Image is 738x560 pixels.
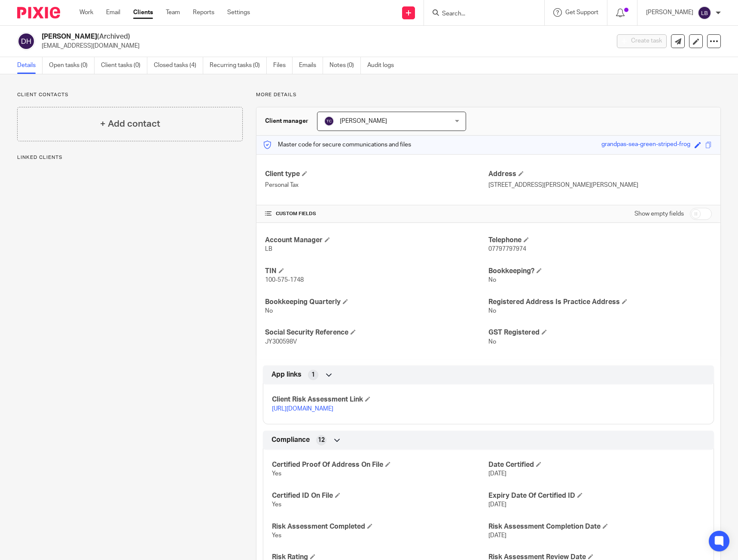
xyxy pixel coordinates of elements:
[17,57,43,74] a: Details
[17,154,243,161] p: Linked clients
[340,118,387,124] span: [PERSON_NAME]
[272,460,488,469] h4: Certified Proof Of Address On File
[227,8,250,17] a: Settings
[79,8,93,17] a: Work
[272,522,488,531] h4: Risk Assessment Completed
[488,460,705,469] h4: Date Certified
[488,471,506,477] span: [DATE]
[488,502,506,508] span: [DATE]
[324,116,334,126] img: svg%3E
[193,8,214,17] a: Reports
[367,57,400,74] a: Audit logs
[271,435,310,444] span: Compliance
[272,406,333,412] a: [URL][DOMAIN_NAME]
[488,308,496,314] span: No
[565,9,598,15] span: Get Support
[265,246,272,252] span: LB
[265,117,308,125] h3: Client manager
[265,308,273,314] span: No
[256,91,721,98] p: More details
[133,8,153,17] a: Clients
[97,33,130,40] span: (Archived)
[488,267,712,276] h4: Bookkeeping?
[101,57,147,74] a: Client tasks (0)
[488,298,712,307] h4: Registered Address Is Practice Address
[272,471,281,477] span: Yes
[488,246,526,252] span: 07797797974
[272,395,488,404] h4: Client Risk Assessment Link
[634,210,684,218] label: Show empty fields
[265,328,488,337] h4: Social Security Reference
[488,277,496,283] span: No
[488,491,705,500] h4: Expiry Date Of Certified ID
[272,491,488,500] h4: Certified ID On File
[265,339,297,345] span: JY300598V
[265,277,304,283] span: 100-575-1748
[441,10,518,18] input: Search
[42,32,491,41] h2: [PERSON_NAME]
[265,298,488,307] h4: Bookkeeping Quarterly
[166,8,180,17] a: Team
[488,522,705,531] h4: Risk Assessment Completion Date
[210,57,267,74] a: Recurring tasks (0)
[488,170,712,179] h4: Address
[311,371,315,379] span: 1
[271,370,302,379] span: App links
[617,34,667,48] button: Create task
[329,57,361,74] a: Notes (0)
[272,502,281,508] span: Yes
[265,210,488,217] h4: CUSTOM FIELDS
[17,32,35,50] img: svg%3E
[42,42,604,50] p: [EMAIL_ADDRESS][DOMAIN_NAME]
[488,328,712,337] h4: GST Registered
[299,57,323,74] a: Emails
[265,181,488,189] p: Personal Tax
[273,57,293,74] a: Files
[272,533,281,539] span: Yes
[17,7,60,18] img: Pixie
[601,140,690,150] div: grandpas-sea-green-striped-frog
[154,57,203,74] a: Closed tasks (4)
[106,8,120,17] a: Email
[488,236,712,245] h4: Telephone
[263,140,411,149] p: Master code for secure communications and files
[488,181,712,189] p: [STREET_ADDRESS][PERSON_NAME][PERSON_NAME]
[265,267,488,276] h4: TIN
[488,339,496,345] span: No
[318,436,325,444] span: 12
[17,91,243,98] p: Client contacts
[265,170,488,179] h4: Client type
[100,117,160,131] h4: + Add contact
[49,57,95,74] a: Open tasks (0)
[698,6,711,20] img: svg%3E
[265,236,488,245] h4: Account Manager
[646,8,693,17] p: [PERSON_NAME]
[488,533,506,539] span: [DATE]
